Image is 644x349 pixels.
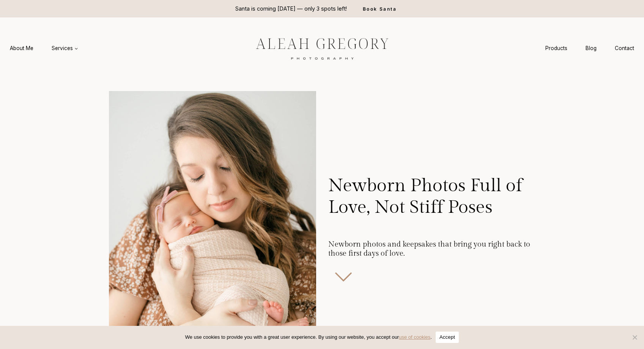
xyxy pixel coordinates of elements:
[436,332,459,343] button: Accept
[576,41,606,55] a: Blog
[631,333,638,341] span: No
[536,41,643,55] nav: Secondary
[185,333,432,341] span: We use cookies to provide you with a great user experience. By using our website, you accept our .
[237,32,408,64] img: aleah gregory logo
[43,41,87,55] a: Services
[328,166,535,231] h1: Newborn Photos Full of Love, Not Stiff Poses
[52,44,78,52] span: Services
[399,334,430,340] a: use of cookies
[606,41,643,55] a: Contact
[1,41,87,55] nav: Primary
[1,41,43,55] a: About Me
[536,41,576,55] a: Products
[328,240,535,258] h2: Newborn photos and keepsakes that bring you right back to those first days of love.
[235,5,347,13] p: Santa is coming [DATE] — only 3 spots left!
